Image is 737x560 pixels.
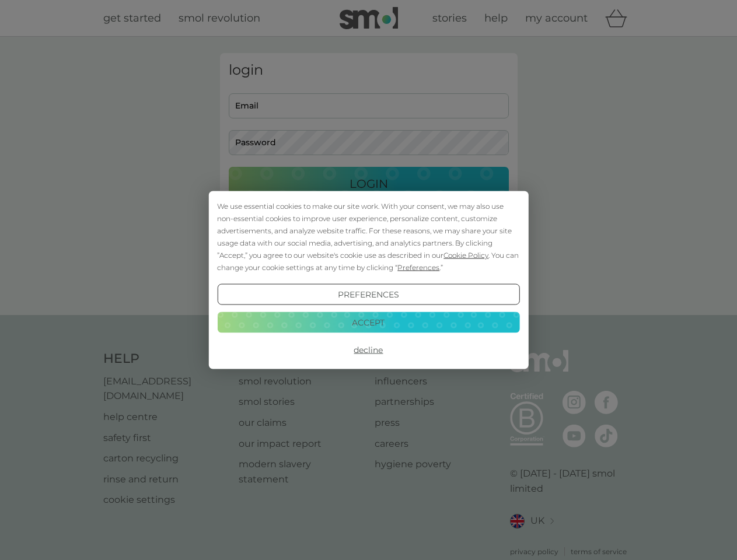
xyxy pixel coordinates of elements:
[217,339,519,360] button: Decline
[217,200,519,274] div: We use essential cookies to make our site work. With your consent, we may also use non-essential ...
[443,251,488,260] span: Cookie Policy
[217,284,519,305] button: Preferences
[217,311,519,332] button: Accept
[208,191,528,369] div: Cookie Consent Prompt
[397,263,439,272] span: Preferences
